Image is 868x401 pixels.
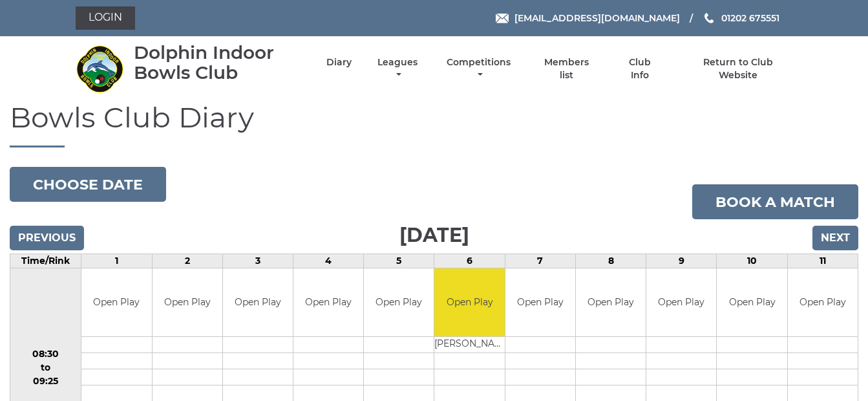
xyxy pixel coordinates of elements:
td: 4 [293,254,364,268]
img: Phone us [704,13,714,23]
input: Next [812,226,858,250]
td: [PERSON_NAME] [434,336,504,352]
td: 7 [505,254,575,268]
td: 6 [434,254,505,268]
span: 01202 675551 [721,12,779,24]
td: Open Play [434,268,504,336]
button: Choose date [10,167,166,202]
h1: Bowls Club Diary [10,102,858,147]
img: Email [496,14,509,23]
a: Email [EMAIL_ADDRESS][DOMAIN_NAME] [496,11,680,25]
td: 3 [222,254,293,268]
td: Open Play [576,268,646,336]
img: Dolphin Indoor Bowls Club [76,45,124,93]
a: Return to Club Website [683,56,792,81]
input: Previous [10,226,84,250]
td: Open Play [223,268,293,336]
td: 9 [646,254,717,268]
a: Book a match [692,184,858,219]
td: 1 [81,254,152,268]
td: Open Play [505,268,575,336]
td: 11 [787,254,858,268]
td: Open Play [364,268,434,336]
a: Club Info [619,56,661,81]
td: Open Play [717,268,787,336]
span: [EMAIL_ADDRESS][DOMAIN_NAME] [514,12,680,24]
td: Open Play [646,268,716,336]
td: Open Play [293,268,363,336]
a: Phone us 01202 675551 [703,11,779,25]
td: 2 [152,254,222,268]
td: Open Play [788,268,858,336]
td: 5 [364,254,434,268]
td: Open Play [81,268,151,336]
td: 10 [717,254,787,268]
a: Leagues [374,56,421,81]
div: Dolphin Indoor Bowls Club [134,43,304,83]
a: Members list [536,56,596,81]
a: Diary [326,56,352,69]
a: Login [76,6,135,30]
td: 8 [575,254,646,268]
td: Open Play [153,268,222,336]
a: Competitions [444,56,514,81]
td: Time/Rink [10,254,81,268]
